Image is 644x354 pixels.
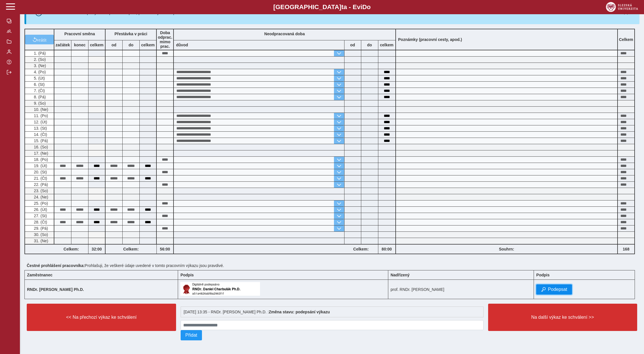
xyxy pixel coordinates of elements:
span: 18. (Po) [33,157,48,162]
b: 56:00 [157,247,173,251]
span: 16. (So) [33,145,48,149]
b: Podpis [180,273,194,277]
b: konec [71,43,88,47]
span: Přidat [185,333,197,338]
b: RNDr. [PERSON_NAME] Ph.D. [27,287,84,292]
b: od [344,43,361,47]
span: 3. (Ne) [33,63,46,68]
span: 23. (So) [33,189,48,193]
span: 21. (Čt) [33,176,47,181]
img: logo_web_su.png [606,2,638,12]
span: 30. (So) [33,232,48,237]
span: 7. (Čt) [33,88,45,93]
b: [GEOGRAPHIC_DATA] a - Evi [17,3,627,11]
b: Poznámky (pracovní cesty, apod.) [396,37,465,42]
b: Podpis [536,273,550,277]
span: 5. (Út) [33,76,45,80]
span: vrátit [37,37,47,42]
b: Celkem: [106,247,156,251]
span: 17. (Ne) [33,151,48,156]
b: Celkem [619,37,633,42]
b: Neodpracovaná doba [264,32,305,36]
img: Digitálně podepsáno uživatelem [180,282,260,296]
span: 15. (Pá) [33,138,48,143]
b: Čestné prohlášení pracovníka: [27,263,85,268]
button: Přidat [181,330,202,340]
span: 9. (So) [33,101,46,105]
span: 28. (Čt) [33,220,47,224]
span: Na další výkaz ke schválení >> [493,315,633,320]
span: 13. (St) [33,126,47,131]
span: 31. (Ne) [33,239,48,243]
span: 11. (Po) [33,113,48,118]
span: 1. (Pá) [33,51,46,55]
b: důvod [176,43,188,47]
b: Doba odprac. mimo prac. [158,30,172,49]
b: celkem [88,43,105,47]
span: 10. (Ne) [33,107,48,112]
td: prof. RNDr. [PERSON_NAME] [388,280,534,299]
b: Nadřízený [391,273,410,277]
span: 12. (Út) [33,120,47,124]
span: 6. (St) [33,82,45,87]
button: << Na přechozí výkaz ke schválení [27,304,176,331]
b: Pracovní směna [64,32,95,36]
b: celkem [378,43,395,47]
span: o [367,3,371,11]
div: [DATE] 13:35 - RNDr. [PERSON_NAME] Ph.D. : [181,307,484,317]
span: 24. (Ne) [33,195,48,199]
span: 26. (Út) [33,207,47,212]
span: t [341,3,343,11]
button: vrátit [25,35,54,44]
b: Zaměstnanec [27,273,52,277]
span: D [362,3,367,11]
span: 4. (Po) [33,70,46,74]
b: 80:00 [378,247,395,251]
span: 27. (St) [33,214,47,218]
b: 168 [618,247,634,251]
b: Přestávka v práci [114,32,147,36]
b: do [361,43,378,47]
button: Podepsat [536,284,572,295]
span: 2. (So) [33,57,46,62]
b: Celkem: [54,247,88,251]
span: 14. (Čt) [33,132,47,137]
span: 19. (Út) [33,163,47,168]
b: Změna stavu: podepsání výkazu [269,310,330,314]
span: 25. (Po) [33,201,48,206]
span: 29. (Pá) [33,226,48,231]
span: << Na přechozí výkaz ke schválení [32,315,171,320]
b: Celkem: [344,247,378,251]
b: Souhrn: [499,247,514,251]
span: 20. (St) [33,170,47,174]
div: Prohlašuji, že veškeré údaje uvedené v tomto pracovním výkazu jsou pravdivé. [24,261,639,270]
b: do [123,43,139,47]
b: celkem [140,43,156,47]
button: Na další výkaz ke schválení >> [488,304,637,331]
b: od [106,43,122,47]
b: začátek [54,43,71,47]
span: Podepsat [548,287,567,292]
b: 32:00 [88,247,105,251]
span: 8. (Pá) [33,95,46,99]
span: 22. (Pá) [33,182,48,187]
